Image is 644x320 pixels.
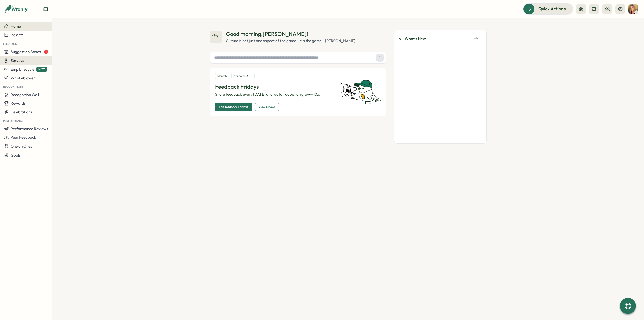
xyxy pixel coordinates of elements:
span: NEW [36,67,47,72]
span: Suggestion Boxes [11,49,41,54]
span: One on Ones [11,144,32,149]
div: Monthly [215,73,229,79]
span: Whistleblower [11,76,35,80]
div: Next on [DATE] [231,73,255,79]
button: Edit feedback Fridays [215,103,252,111]
span: Recognition Wall [11,92,39,97]
div: Culture is not just one aspect of the game—it is the game - [PERSON_NAME] [226,38,355,44]
span: Insights [11,32,24,37]
span: What's New [405,35,426,42]
p: Share feedback every [DATE] and watch adoption grow—10x. [215,92,330,97]
span: 1 [44,50,48,54]
span: Quick Actions [538,6,566,12]
img: Tarin O'Neill [628,4,638,14]
span: Edit feedback Fridays [219,103,248,111]
button: View surveys [255,103,279,111]
p: Feedback Fridays [215,83,330,91]
button: Quick Actions [523,3,573,14]
button: Expand sidebar [43,7,48,12]
span: Celebrations [11,110,32,114]
span: Rewards [11,101,26,106]
span: Peer Feedback [11,135,36,140]
div: Good morning , [PERSON_NAME] ! [226,30,355,38]
span: Performance Reviews [11,126,48,131]
span: Emp Lifecycle [11,67,34,72]
span: Home [11,24,21,29]
span: Surveys [11,58,24,63]
span: Goals [11,153,21,158]
span: View surveys [259,103,275,111]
